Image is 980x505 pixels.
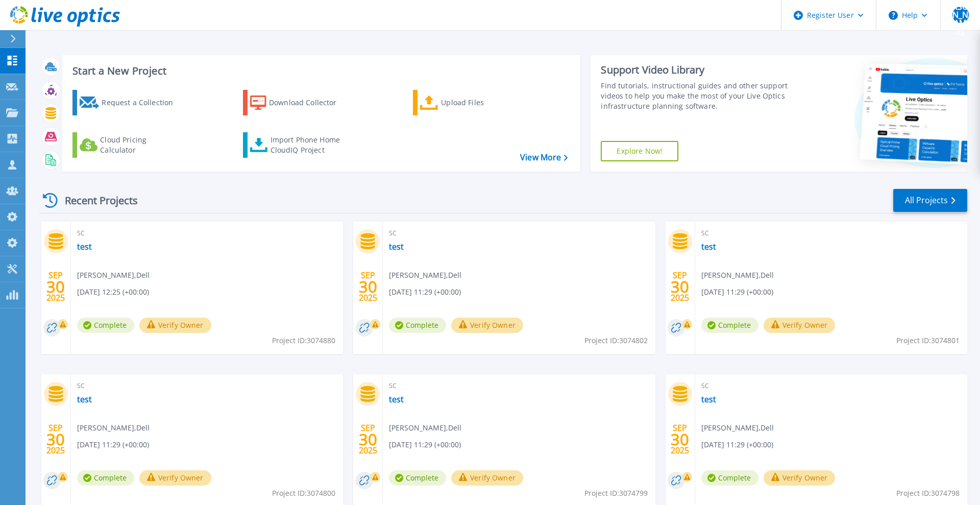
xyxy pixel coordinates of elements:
[272,335,335,346] span: Project ID: 3074880
[389,394,404,404] a: test
[701,470,758,486] span: Complete
[584,335,648,346] span: Project ID: 3074802
[139,470,211,486] button: Verify Owner
[243,90,357,115] a: Download Collector
[764,318,836,333] button: Verify Owner
[77,228,337,239] span: SC
[701,228,961,239] span: SC
[46,282,65,291] span: 30
[72,65,568,77] h3: Start a New Project
[520,153,568,162] a: View More
[701,242,716,252] a: test
[77,422,150,434] span: [PERSON_NAME] , Dell
[358,268,378,305] div: SEP 2025
[77,439,149,450] span: [DATE] 11:29 (+00:00)
[359,435,377,444] span: 30
[77,470,134,486] span: Complete
[77,270,150,281] span: [PERSON_NAME] , Dell
[77,318,134,333] span: Complete
[272,488,335,499] span: Project ID: 3074800
[601,81,793,111] div: Find tutorials, instructional guides and other support videos to help you make the most of your L...
[701,439,773,450] span: [DATE] 11:29 (+00:00)
[271,135,350,155] div: Import Phone Home CloudIQ Project
[77,380,337,392] span: SC
[389,439,461,450] span: [DATE] 11:29 (+00:00)
[896,488,960,499] span: Project ID: 3074798
[893,189,967,212] a: All Projects
[389,270,461,281] span: [PERSON_NAME] , Dell
[39,188,152,213] div: Recent Projects
[389,228,649,239] span: SC
[389,380,649,392] span: SC
[896,335,960,346] span: Project ID: 3074801
[701,422,774,434] span: [PERSON_NAME] , Dell
[701,318,758,333] span: Complete
[389,286,461,298] span: [DATE] 11:29 (+00:00)
[102,92,183,113] div: Request a Collection
[601,141,678,161] a: Explore Now!
[77,394,92,404] a: test
[269,92,351,113] div: Download Collector
[671,282,689,291] span: 30
[389,422,461,434] span: [PERSON_NAME] , Dell
[701,380,961,392] span: SC
[701,270,774,281] span: [PERSON_NAME] , Dell
[701,286,773,298] span: [DATE] 11:29 (+00:00)
[701,394,716,404] a: test
[72,90,186,115] a: Request a Collection
[451,318,523,333] button: Verify Owner
[46,421,65,458] div: SEP 2025
[764,470,836,486] button: Verify Owner
[359,282,377,291] span: 30
[389,470,446,486] span: Complete
[389,318,446,333] span: Complete
[584,488,648,499] span: Project ID: 3074799
[77,286,149,298] span: [DATE] 12:25 (+00:00)
[46,268,65,305] div: SEP 2025
[389,242,404,252] a: test
[358,421,378,458] div: SEP 2025
[139,318,211,333] button: Verify Owner
[72,132,186,158] a: Cloud Pricing Calculator
[670,421,690,458] div: SEP 2025
[441,92,523,113] div: Upload Files
[670,268,690,305] div: SEP 2025
[100,135,182,155] div: Cloud Pricing Calculator
[601,63,793,77] div: Support Video Library
[413,90,527,115] a: Upload Files
[451,470,523,486] button: Verify Owner
[671,435,689,444] span: 30
[46,435,65,444] span: 30
[77,242,92,252] a: test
